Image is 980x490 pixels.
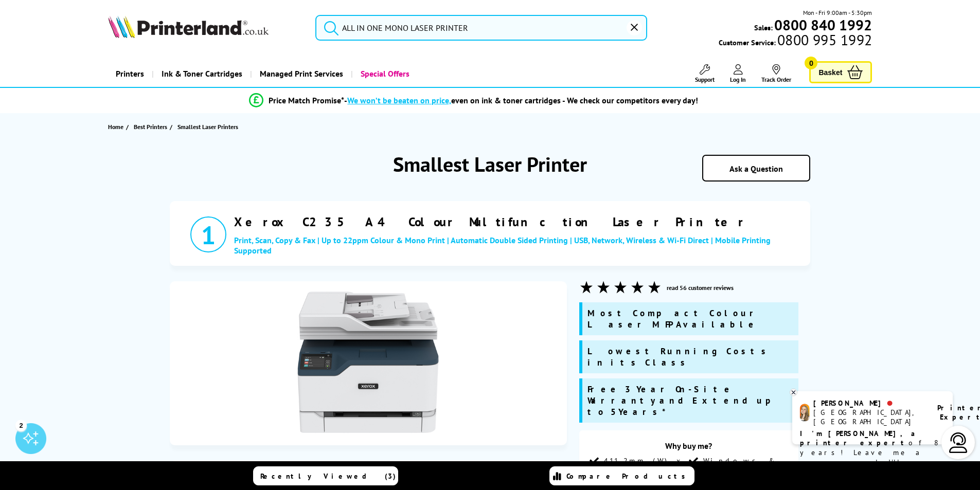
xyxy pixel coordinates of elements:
[170,151,811,177] h1: Smallest Laser Printer
[812,408,924,426] div: [GEOGRAPHIC_DATA], [GEOGRAPHIC_DATA]
[754,23,773,32] span: Sales:
[134,121,170,132] a: Best Printers
[719,35,872,47] span: Customer Service:
[84,92,864,110] li: modal_Promise
[549,466,694,485] a: Compare Products
[269,95,344,105] span: Price Match Promise*
[776,35,872,45] span: 0800 995 1992
[297,292,439,433] img: Xerox C235
[108,15,303,40] a: Printerland Logo
[108,15,269,38] img: Printerland Logo
[162,61,242,87] span: Ink & Toner Cartridges
[177,121,238,132] span: Smallest Laser Printers
[587,384,783,418] span: Free 3 Year On-Site Warranty and Extend up to 5 Years*
[695,76,715,83] span: Support
[798,404,808,422] img: amy-livechat.png
[108,121,126,132] a: Home
[818,65,842,79] span: Basket
[250,61,351,87] a: Managed Print Services
[587,346,771,368] span: Lowest Running Costs in its Class
[253,466,398,485] a: Recently Viewed (3)
[315,15,647,41] input: Search product or bran
[774,15,872,34] b: 0800 840 1992
[351,61,417,87] a: Special Offers
[695,64,715,83] a: Support
[190,216,226,252] div: 1
[15,420,27,431] div: 2
[730,76,746,83] span: Log In
[108,61,152,87] a: Printers
[134,121,167,132] span: Best Printers
[948,432,969,453] img: user-headset-light.svg
[177,121,241,132] a: Smallest Laser Printers
[347,95,451,105] span: We won’t be beaten on price,
[812,398,924,408] div: [PERSON_NAME]
[803,8,872,17] span: Mon - Fri 9:00am - 5:30pm
[667,284,734,292] a: read 56 customer reviews
[234,235,806,256] span: Print, Scan, Copy & Fax | Up to 22ppm Colour & Mono Print | Automatic Double Sided Printing | USB...
[809,61,872,83] a: Basket 0
[260,471,396,481] span: Recently Viewed (3)
[152,61,250,87] a: Ink & Toner Cartridges
[234,214,806,230] a: Xerox C235 A4 Colour Multifunction Laser Printer
[798,429,918,448] b: I'm [PERSON_NAME], a printer expert
[590,441,788,456] div: Why buy me?
[805,57,817,69] span: 0
[729,164,783,174] a: Ask a Question
[798,429,945,478] p: of 8 years! Leave me a message and I'll respond ASAP
[566,471,691,481] span: Compare Products
[344,95,698,105] div: - even on ink & toner cartridges - We check our competitors every day!
[108,121,123,132] span: Home
[730,64,746,83] a: Log In
[773,20,872,30] a: 0800 840 1992
[761,64,791,83] a: Track Order
[703,456,786,484] span: Windows & Mac Compatible
[587,307,760,330] span: Most Compact Colour Laser MFP Available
